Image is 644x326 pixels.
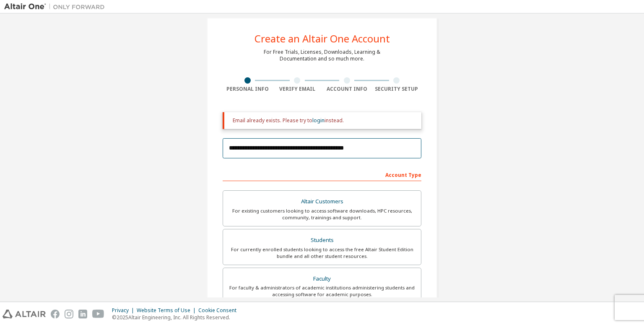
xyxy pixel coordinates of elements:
p: © 2025 Altair Engineering, Inc. All Rights Reserved. [112,314,241,321]
img: instagram.svg [65,310,73,318]
div: Account Info [322,86,372,92]
img: youtube.svg [92,310,104,318]
div: Website Terms of Use [137,307,198,314]
div: Create an Altair One Account [254,34,390,44]
div: For faculty & administrators of academic institutions administering students and accessing softwa... [228,284,416,298]
div: Faculty [228,273,416,285]
div: Privacy [112,307,137,314]
div: For Free Trials, Licenses, Downloads, Learning & Documentation and so much more. [264,49,380,62]
div: Personal Info [223,86,273,92]
img: Altair One [4,3,109,11]
div: Students [228,234,416,246]
div: For existing customers looking to access software downloads, HPC resources, community, trainings ... [228,208,416,221]
div: Account Type [223,168,421,181]
img: linkedin.svg [78,310,87,318]
div: Security Setup [372,86,422,92]
img: altair_logo.svg [3,310,46,318]
div: For currently enrolled students looking to access the free Altair Student Edition bundle and all ... [228,246,416,260]
a: login [312,117,325,124]
div: Cookie Consent [198,307,241,314]
div: Email already exists. Please try to instead. [233,117,415,124]
img: facebook.svg [51,310,60,318]
div: Altair Customers [228,196,416,208]
div: Verify Email [273,86,322,92]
